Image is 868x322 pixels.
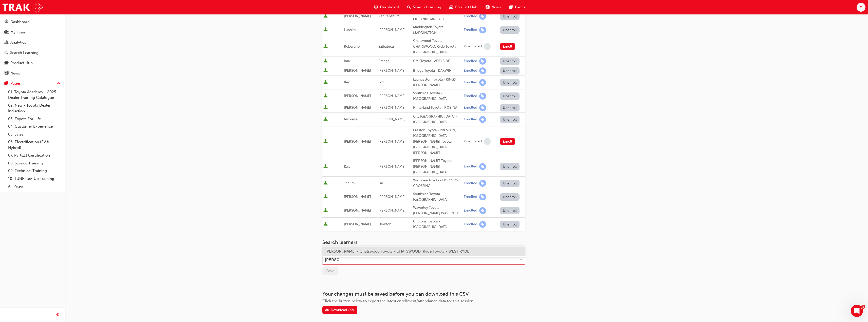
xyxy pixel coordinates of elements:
[449,4,453,10] span: car-icon
[378,222,391,226] span: Dewson
[2,16,63,79] button: DashboardMy TeamAnalyticsSearch LearningProduct HubNews
[859,4,863,10] span: RS
[344,195,371,199] span: [PERSON_NAME]
[6,182,63,190] a: All Pages
[378,44,394,49] span: Salbatecu
[413,205,462,216] div: Waverley Toyota - [PERSON_NAME] WAVERLEY
[413,4,441,10] span: Search Learning
[6,88,63,102] a: 01. Toyota Academy - 2025 Dealer Training Catalogue
[413,90,462,102] div: Southside Toyota - [GEOGRAPHIC_DATA]
[486,4,489,10] span: news-icon
[378,117,405,121] span: [PERSON_NAME]
[479,93,486,100] span: learningRecordVerb_ENROLL-icon
[413,114,462,125] div: City [GEOGRAPHIC_DATA] - [GEOGRAPHIC_DATA]
[464,222,477,227] div: Enrolled
[5,51,8,55] span: search-icon
[5,40,8,45] span: chart-icon
[479,207,486,214] span: learningRecordVerb_ENROLL-icon
[500,26,520,34] button: Unenroll
[851,305,863,317] iframe: Intercom live chat
[10,81,21,86] div: Pages
[378,181,383,185] span: Lai
[325,249,469,254] span: [PERSON_NAME] - Chatswood Toyota - CHATSWOOD, Ryde Toyota - WEST RYDE
[344,28,356,32] span: Hashim
[323,44,328,49] span: User is active
[5,81,8,86] span: pages-icon
[2,38,63,47] a: Analytics
[323,194,328,199] span: User is active
[344,164,350,169] span: Kais
[322,299,473,303] span: Click the button below to export the latest enrollment/attendance data for this session
[479,27,486,33] span: learningRecordVerb_ENROLL-icon
[378,105,405,110] span: [PERSON_NAME]
[57,80,61,87] span: up-icon
[2,48,63,58] a: Search Learning
[6,151,63,159] a: 07. Parts21 Certification
[6,175,63,183] a: 10. TUNE Rev-Up Training
[10,70,20,76] div: News
[505,2,529,12] a: pages-iconPages
[2,69,63,78] a: News
[10,19,30,25] div: Dashboard
[323,208,328,213] span: User is active
[479,58,486,65] span: learningRecordVerb_ENROLL-icon
[344,208,371,213] span: [PERSON_NAME]
[464,68,477,73] div: Enrolled
[344,80,350,84] span: Bec
[413,178,462,189] div: Werribee Toyota - HOPPERS CROSSING
[378,59,389,63] span: Eranga
[464,59,477,64] div: Enrolled
[413,158,462,175] div: [PERSON_NAME] Toyota - [PERSON_NAME][GEOGRAPHIC_DATA]
[464,14,477,19] div: Enrolled
[323,139,328,144] span: User is active
[479,104,486,111] span: learningRecordVerb_ENROLL-icon
[500,193,520,201] button: Unenroll
[378,80,384,84] span: Fox
[344,94,371,98] span: [PERSON_NAME]
[491,4,501,10] span: News
[500,92,520,100] button: Unenroll
[455,4,477,10] span: Product Hub
[500,43,515,50] button: Enroll
[344,68,371,73] span: [PERSON_NAME]
[464,28,477,32] div: Enrolled
[413,105,462,111] div: Hinterland Toyota - ROBINA
[464,181,477,186] div: Enrolled
[378,139,405,144] span: [PERSON_NAME]
[413,68,462,74] div: Bridge Toyota - DARWIN
[323,164,328,169] span: User is active
[6,115,63,123] a: 03. Toyota For Life
[479,13,486,20] span: learningRecordVerb_ENROLL-icon
[6,130,63,138] a: 05. Sales
[479,67,486,74] span: learningRecordVerb_ENROLL-icon
[323,105,328,110] span: User is active
[479,221,486,228] span: learningRecordVerb_ENROLL-icon
[515,4,525,10] span: Pages
[500,180,520,187] button: Unenroll
[500,138,515,145] button: Enroll
[482,2,505,12] a: news-iconNews
[500,163,520,170] button: Unenroll
[484,138,491,145] span: learningRecordVerb_NONE-icon
[378,208,405,213] span: [PERSON_NAME]
[2,79,63,88] button: Pages
[500,13,520,20] button: Unenroll
[413,77,462,88] div: Launceston Toyota - KINGS [PERSON_NAME]
[378,195,405,199] span: [PERSON_NAME]
[464,139,482,144] div: Unenrolled
[464,164,477,169] div: Enrolled
[344,105,371,110] span: [PERSON_NAME]
[323,80,328,85] span: User is active
[2,58,63,68] a: Product Hub
[509,4,513,10] span: pages-icon
[344,117,358,121] span: Mickayla
[344,139,371,144] span: [PERSON_NAME]
[500,207,520,214] button: Unenroll
[861,305,865,309] span: 1
[378,14,400,18] span: VanRensburg
[344,14,371,18] span: [PERSON_NAME]
[323,68,328,73] span: User is active
[322,291,525,297] h3: Your changes must be saved before you can download this CSV
[464,94,477,99] div: Enrolled
[500,104,520,111] button: Unenroll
